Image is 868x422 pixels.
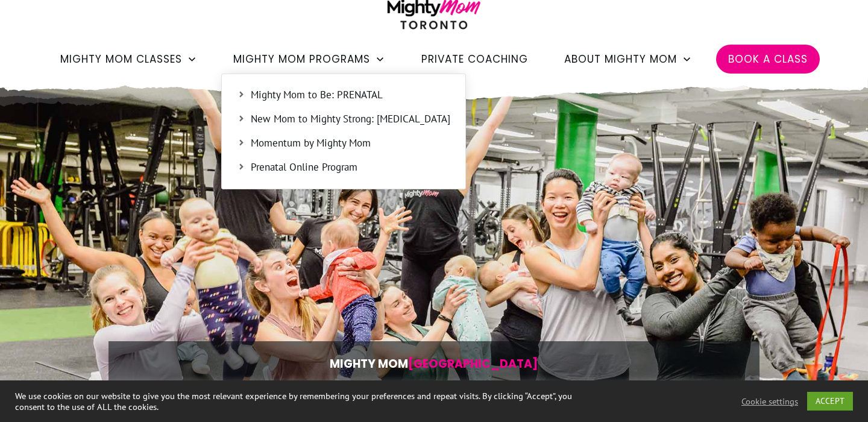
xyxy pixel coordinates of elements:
a: New Mom to Mighty Strong: [MEDICAL_DATA] [228,110,459,128]
span: New Mom to Mighty Strong: [MEDICAL_DATA] [251,112,450,127]
a: Private Coaching [421,49,528,69]
p: Mighty Mom [145,354,723,374]
div: We use cookies on our website to give you the most relevant experience by remembering your prefer... [15,391,602,412]
a: ACCEPT [807,392,853,411]
span: Momentum by Mighty Mom [251,136,450,151]
span: Mighty Mom to Be: PRENATAL [251,87,450,103]
a: Mighty Mom Classes [60,49,197,69]
span: Mighty Mom Classes [60,49,182,69]
span: About Mighty Mom [564,49,677,69]
a: Mighty Mom to Be: PRENATAL [228,86,459,104]
span: Mighty Mom Programs [233,49,370,69]
a: Book a Class [728,49,808,69]
a: About Mighty Mom [564,49,692,69]
span: Prenatal Online Program [251,160,450,175]
a: Momentum by Mighty Mom [228,134,459,153]
a: Mighty Mom Programs [233,49,385,69]
span: The Bounceback is [215,378,530,414]
span: BULLSHIT [537,376,646,421]
span: [GEOGRAPHIC_DATA] [408,356,538,372]
a: Cookie settings [741,396,798,407]
a: Prenatal Online Program [228,159,459,177]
